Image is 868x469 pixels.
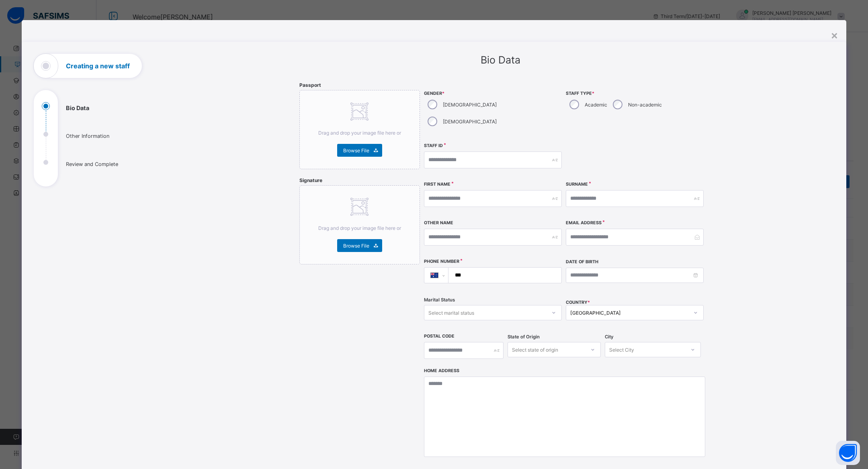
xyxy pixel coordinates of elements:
[424,368,459,373] label: Home Address
[424,182,450,187] label: First Name
[512,342,558,357] div: Select state of origin
[318,130,401,136] span: Drag and drop your image file here or
[570,310,689,316] div: [GEOGRAPHIC_DATA]
[299,82,321,88] span: Passport
[343,243,369,249] span: Browse File
[343,147,369,154] span: Browse File
[609,342,634,357] div: Select City
[566,91,704,96] span: Staff Type
[443,119,497,125] label: [DEMOGRAPHIC_DATA]
[605,334,614,340] span: City
[424,297,455,303] span: Marital Status
[299,177,322,183] span: Signature
[628,102,662,108] label: Non-academic
[481,54,520,66] span: Bio Data
[831,28,838,42] div: ×
[566,259,598,264] label: Date of Birth
[428,305,474,320] div: Select marital status
[836,441,860,465] button: Open asap
[508,334,540,340] span: State of Origin
[443,102,497,108] label: [DEMOGRAPHIC_DATA]
[424,259,459,264] label: Phone Number
[424,220,453,225] label: Other Name
[424,91,562,96] span: Gender
[66,63,130,69] h1: Creating a new staff
[566,300,590,305] span: COUNTRY
[424,334,454,339] label: Postal Code
[585,102,607,108] label: Academic
[566,182,588,187] label: Surname
[566,220,602,225] label: Email Address
[318,225,401,231] span: Drag and drop your image file here or
[299,185,420,264] div: Drag and drop your image file here orBrowse File
[299,90,420,169] div: Drag and drop your image file here orBrowse File
[424,143,443,148] label: Staff ID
